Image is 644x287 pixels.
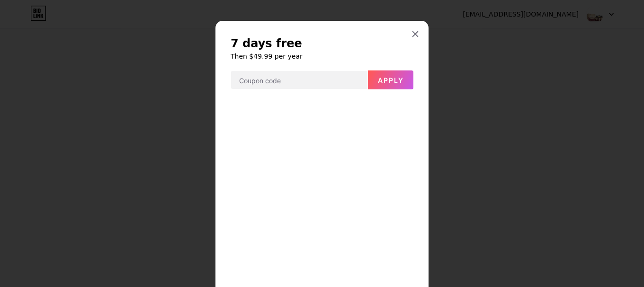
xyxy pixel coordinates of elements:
[229,96,415,278] iframe: Secure payment input frame
[378,76,404,84] span: Apply
[368,70,413,89] button: Apply
[231,36,302,51] span: 7 days free
[231,52,413,61] h6: Then $49.99 per year
[231,71,367,90] input: Coupon code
